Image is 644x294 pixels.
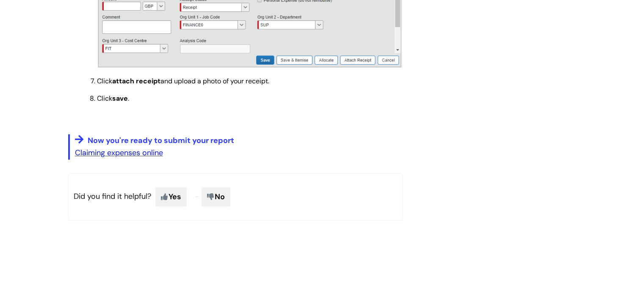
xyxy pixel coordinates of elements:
strong: save [112,94,128,103]
span: No [202,187,230,206]
span: Click and upload a photo of your receipt. [97,77,269,85]
strong: attach receipt [112,77,160,85]
span: Click . [97,94,129,103]
span: Now you're ready to submit your report [88,135,234,146]
span: Yes [155,187,187,206]
p: Did you find it helpful? [68,173,403,220]
a: Claiming expenses online [75,148,163,158]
